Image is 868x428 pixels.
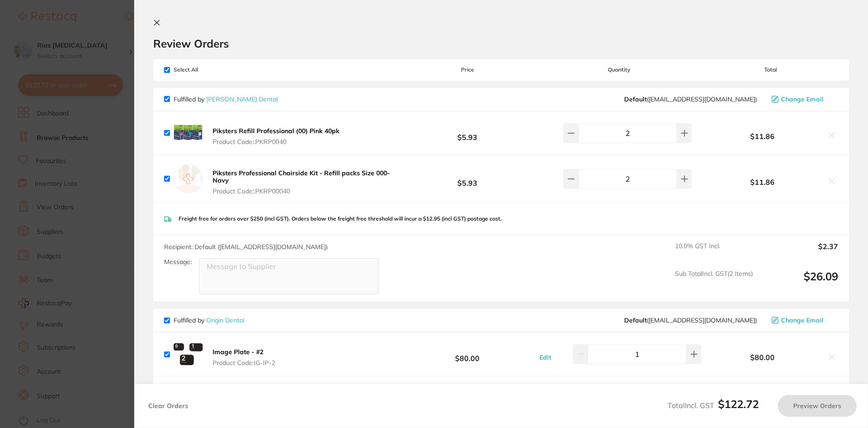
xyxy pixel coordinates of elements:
span: 10.0 % GST Incl. [675,242,753,262]
span: Select All [164,67,255,73]
b: Piksters Refill Professional (00) Pink 40pk [213,127,339,135]
label: Message: [164,258,192,266]
button: Clear Orders [145,395,191,417]
b: $5.93 [400,125,534,141]
span: Change Email [781,96,824,103]
button: Preview Orders [778,395,857,417]
span: Product Code: IG-IP-2 [213,359,275,366]
span: Change Email [781,317,824,324]
p: Freight free for orders over $250 (incl GST). Orders below the freight free threshold will incur ... [179,216,502,222]
button: Change Email [769,316,838,324]
img: c280N2Mwbg [174,119,203,148]
b: $11.86 [703,178,822,186]
b: Piksters Professional Chairside Kit - Refill packs Size 000-Navy [213,169,390,184]
button: Image Plate - #2 Product Code:IG-IP-2 [210,348,278,367]
b: $5.93 [400,170,534,187]
span: Total Incl. GST [668,401,759,410]
b: Default [624,95,647,103]
p: Fulfilled by [174,317,244,324]
span: sales@piksters.com [624,96,757,103]
span: info@origindental.com.au [624,317,757,324]
span: Price [400,67,534,73]
output: $2.37 [760,242,838,262]
b: Default [624,316,647,324]
output: $26.09 [760,270,838,295]
span: Total [703,67,838,73]
h2: Review Orders [153,37,849,50]
button: Piksters Refill Professional (00) Pink 40pk Product Code:.PKRP0040 [210,127,342,146]
span: Recipient: Default ( [EMAIL_ADDRESS][DOMAIN_NAME] ) [164,243,328,251]
img: empty.jpg [174,164,203,193]
button: Change Email [769,95,838,103]
button: Edit [537,353,554,361]
span: Sub Total Incl. GST ( 2 Items) [675,270,753,295]
a: Origin Dental [206,316,244,324]
b: $11.86 [703,132,822,140]
b: Image Plate - #2 [213,348,263,356]
button: Piksters Professional Chairside Kit - Refill packs Size 000-Navy Product Code:.PKRP00040 [210,169,400,195]
a: [PERSON_NAME] Dental [206,95,278,103]
img: anBubTI1dA [174,340,203,369]
span: Quantity [535,67,703,73]
span: Product Code: .PKRP00040 [213,188,397,195]
b: $122.72 [718,397,759,411]
b: $80.00 [400,346,534,363]
p: Fulfilled by [174,96,278,103]
b: $80.00 [703,353,822,361]
span: Product Code: .PKRP0040 [213,138,339,145]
